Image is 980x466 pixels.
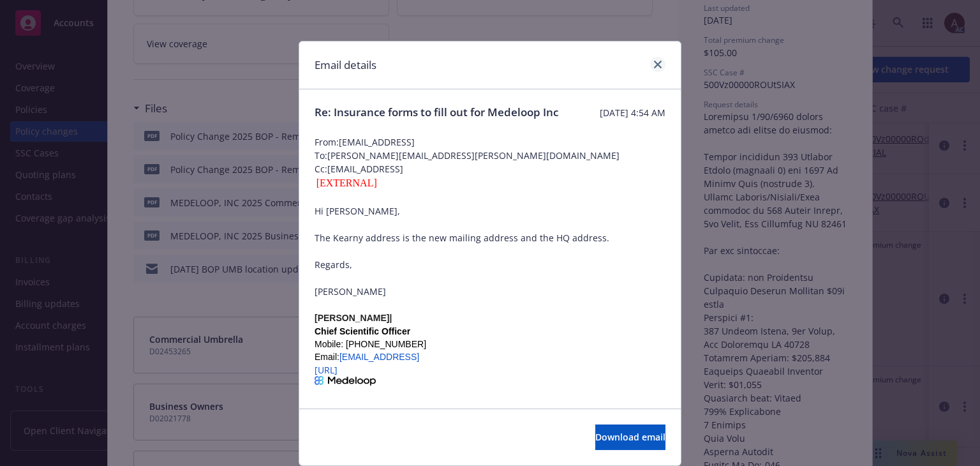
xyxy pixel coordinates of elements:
div: [PERSON_NAME] [315,285,665,298]
span: From: [EMAIL_ADDRESS] [315,135,665,149]
span: Cc: [EMAIL_ADDRESS] [315,162,665,176]
div: [EXTERNAL] [315,176,665,191]
div: The Kearny address is the new mailing address and the HQ address. [315,231,665,244]
div: Regards, [315,258,665,271]
div: Hi [PERSON_NAME], [315,204,665,218]
span: To: [PERSON_NAME][EMAIL_ADDRESS][PERSON_NAME][DOMAIN_NAME] [315,149,665,162]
